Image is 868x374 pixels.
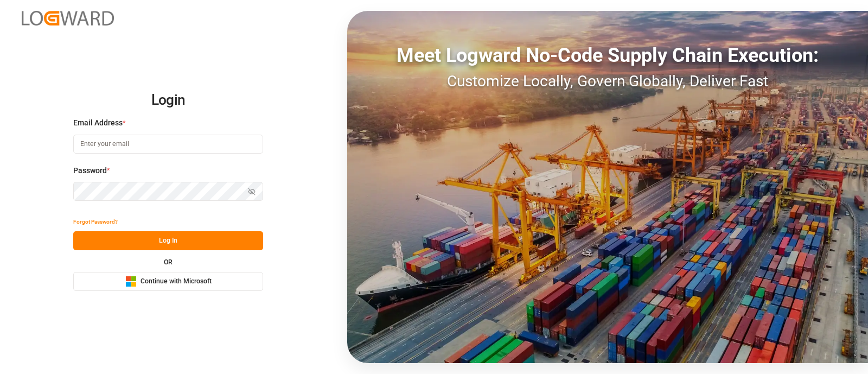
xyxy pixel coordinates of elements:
[73,135,263,154] input: Enter your email
[141,277,212,287] span: Continue with Microsoft
[347,70,868,93] div: Customize Locally, Govern Globally, Deliver Fast
[22,11,114,26] img: Logward_new_orange.png
[73,117,123,129] span: Email Address
[73,212,118,231] button: Forgot Password?
[73,83,263,118] h2: Login
[73,165,107,176] span: Password
[73,231,263,250] button: Log In
[347,41,868,70] div: Meet Logward No-Code Supply Chain Execution:
[164,259,173,265] small: OR
[73,272,263,291] button: Continue with Microsoft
